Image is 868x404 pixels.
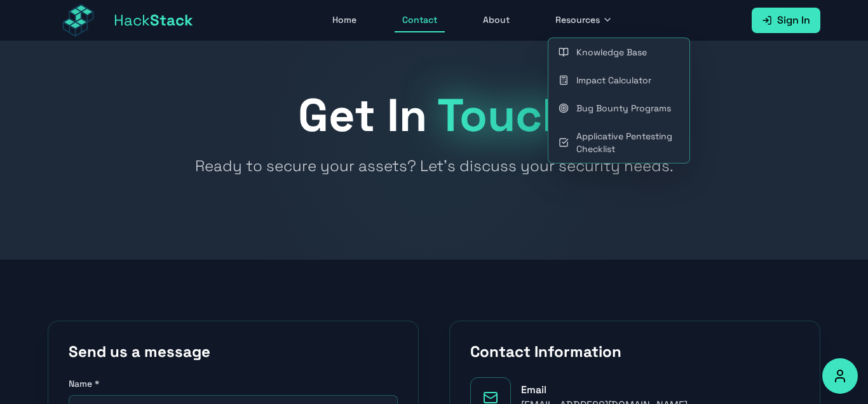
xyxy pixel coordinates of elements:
[48,92,820,138] h1: Get In
[69,342,398,362] h2: Send us a message
[548,66,689,94] a: Impact Calculator
[395,8,445,32] a: Contact
[555,13,600,26] span: Resources
[150,10,193,30] span: Stack
[149,153,719,178] p: Ready to secure your assets? Let's discuss your security needs.
[548,38,689,66] a: Knowledge Base
[752,8,820,33] a: Sign In
[822,358,858,394] button: Accessibility Options
[548,94,689,122] a: Bug Bounty Programs
[777,13,810,28] span: Sign In
[470,342,799,362] h2: Contact Information
[548,8,620,32] button: Resources
[475,8,517,32] a: About
[114,10,193,31] span: Hack
[548,122,689,163] a: Applicative Pentesting Checklist
[69,377,398,390] label: Name *
[521,382,688,398] div: Email
[437,86,570,144] span: Touch
[325,8,364,32] a: Home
